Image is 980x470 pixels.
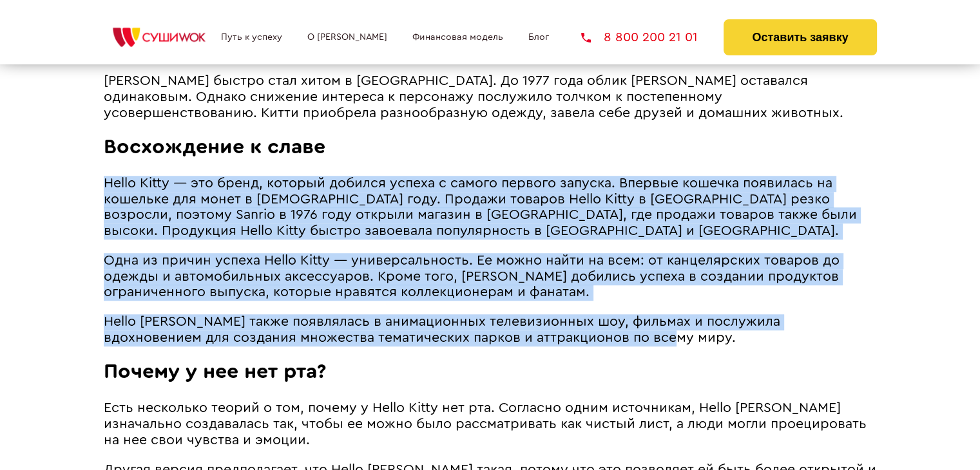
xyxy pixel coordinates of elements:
a: Финансовая модель [412,32,503,42]
a: О [PERSON_NAME] [307,32,387,42]
span: Hello Kitty — это бренд, который добился успеха с самого первого запуска. Впервые кошечка появила... [104,176,857,238]
span: Восхождение к славе [104,136,325,157]
button: Оставить заявку [724,19,876,55]
span: [PERSON_NAME] быстро стал хитом в [GEOGRAPHIC_DATA]. До 1977 года облик [PERSON_NAME] оставался о... [104,74,843,119]
span: Почему у нее нет рта? [104,361,327,382]
span: Одна из причин успеха Hello Kitty ― универсальность. Ее можно найти на всем: от канцелярских това... [104,254,840,299]
a: Блог [528,32,549,42]
a: 8 800 200 21 01 [581,31,698,44]
span: 8 800 200 21 01 [604,31,698,44]
span: Hello [PERSON_NAME] также появлялась в анимационных телевизионных шоу, фильмах и послужила вдохно... [104,315,780,344]
a: Путь к успеху [221,32,282,42]
span: Есть несколько теорий о том, почему у Hello Kitty нет рта. Согласно одним источникам, Hello [PERS... [104,401,867,446]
